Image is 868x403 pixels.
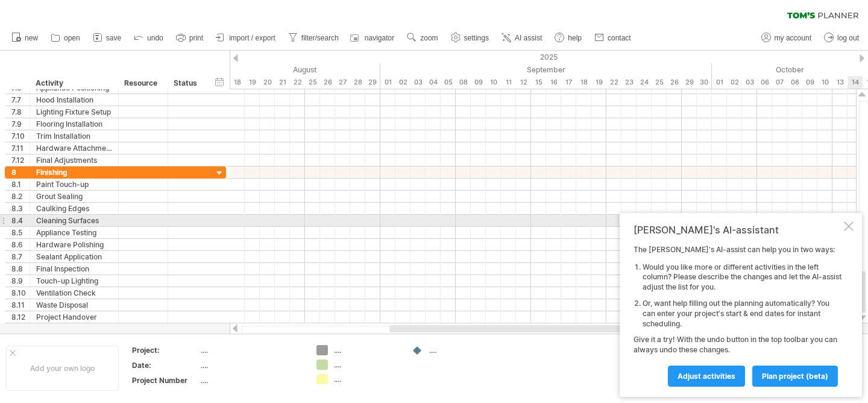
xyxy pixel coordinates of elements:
[757,76,772,89] div: Monday, 6 October 2025
[147,34,163,42] span: undo
[652,76,667,89] div: Thursday, 25 September 2025
[106,34,121,42] span: save
[189,34,203,42] span: print
[817,76,832,89] div: Friday, 10 October 2025
[36,191,112,202] div: Grout Sealing
[448,30,492,46] a: settings
[25,34,38,42] span: new
[832,76,848,89] div: Monday, 13 October 2025
[334,360,400,370] div: ....
[643,262,841,293] li: Would you like more or different activities in the left column? Please describe the changes and l...
[395,76,410,89] div: Tuesday, 2 September 2025
[637,76,652,89] div: Wednesday, 24 September 2025
[348,30,398,46] a: navigator
[380,63,712,76] div: September 2025
[727,76,742,89] div: Thursday, 2 October 2025
[11,130,30,142] div: 7.10
[678,372,735,381] span: Adjust activities
[420,34,438,42] span: zoom
[245,76,260,89] div: Tuesday, 19 August 2025
[668,366,745,387] a: Adjust activities
[762,372,828,381] span: plan project (beta)
[11,167,30,178] div: 8
[36,227,112,238] div: Appliance Testing
[36,167,112,178] div: Finishing
[380,76,395,89] div: Monday, 1 September 2025
[441,76,456,89] div: Friday, 5 September 2025
[498,30,546,46] a: AI assist
[36,94,112,106] div: Hood Installation
[173,30,207,46] a: print
[36,154,112,166] div: Final Adjustments
[132,360,198,370] div: Date:
[36,239,112,250] div: Hardware Polishing
[11,311,30,323] div: 8.12
[11,191,30,202] div: 8.2
[335,76,350,89] div: Wednesday, 27 August 2025
[515,34,542,42] span: AI assist
[486,76,501,89] div: Wednesday, 10 September 2025
[787,76,802,89] div: Wednesday, 8 October 2025
[48,30,84,46] a: open
[36,215,112,226] div: Cleaning Surfaces
[285,30,342,46] a: filter/search
[275,76,290,89] div: Thursday, 21 August 2025
[591,76,606,89] div: Friday, 19 September 2025
[124,77,161,89] div: Resource
[471,76,486,89] div: Tuesday, 9 September 2025
[36,275,112,287] div: Touch-up Lighting
[132,375,198,386] div: Project Number
[712,76,727,89] div: Wednesday, 1 October 2025
[772,76,787,89] div: Tuesday, 7 October 2025
[576,76,591,89] div: Thursday, 18 September 2025
[36,203,112,214] div: Caulking Edges
[561,76,576,89] div: Wednesday, 17 September 2025
[848,76,863,89] div: Tuesday, 14 October 2025
[229,34,275,42] span: import / export
[350,76,365,89] div: Thursday, 28 August 2025
[201,360,302,370] div: ....
[426,76,441,89] div: Thursday, 4 September 2025
[501,76,516,89] div: Thursday, 11 September 2025
[775,34,811,42] span: my account
[464,34,489,42] span: settings
[230,76,245,89] div: Monday, 18 August 2025
[11,106,30,118] div: 7.8
[290,76,305,89] div: Friday, 22 August 2025
[11,299,30,311] div: 8.11
[36,263,112,274] div: Final Inspection
[11,287,30,299] div: 8.10
[634,224,841,236] div: [PERSON_NAME]'s AI-assistant
[552,30,585,46] a: help
[131,30,167,46] a: undo
[568,34,582,42] span: help
[516,76,531,89] div: Friday, 12 September 2025
[174,77,200,89] div: Status
[365,76,380,89] div: Friday, 29 August 2025
[682,76,697,89] div: Monday, 29 September 2025
[667,76,682,89] div: Friday, 26 September 2025
[36,179,112,190] div: Paint Touch-up
[201,345,302,355] div: ....
[546,76,561,89] div: Tuesday, 16 September 2025
[11,251,30,262] div: 8.7
[11,275,30,287] div: 8.9
[301,34,339,42] span: filter/search
[36,106,112,118] div: Lighting Fixture Setup
[11,94,30,106] div: 7.7
[11,227,30,238] div: 8.5
[36,118,112,130] div: Flooring Installation
[320,76,335,89] div: Tuesday, 26 August 2025
[410,76,426,89] div: Wednesday, 3 September 2025
[697,76,712,89] div: Tuesday, 30 September 2025
[201,375,302,386] div: ....
[132,345,198,355] div: Project:
[837,34,859,42] span: log out
[643,299,841,329] li: Or, want help filling out the planning automatically? You can enter your project's start & end da...
[334,345,400,355] div: ....
[621,76,637,89] div: Tuesday, 23 September 2025
[608,34,631,42] span: contact
[404,30,441,46] a: zoom
[11,203,30,214] div: 8.3
[634,245,841,386] div: The [PERSON_NAME]'s AI-assist can help you in two ways: Give it a try! With the undo button in th...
